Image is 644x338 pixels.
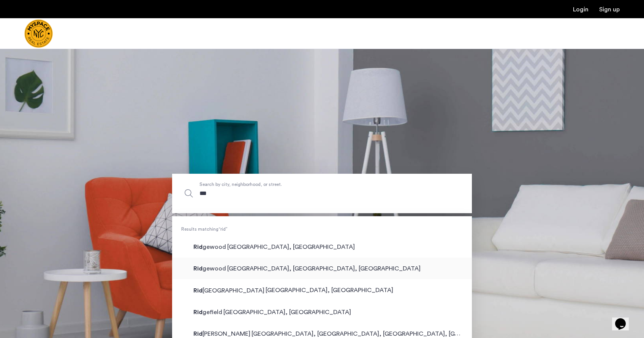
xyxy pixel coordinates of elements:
[573,6,589,13] a: Login
[172,174,472,213] input: Apartment Search
[193,331,203,337] span: Rid
[223,309,351,315] span: [GEOGRAPHIC_DATA], [GEOGRAPHIC_DATA]
[193,331,252,337] span: [PERSON_NAME]
[266,288,393,294] span: [GEOGRAPHIC_DATA], [GEOGRAPHIC_DATA]
[199,180,409,188] span: Search by city, neighborhood, or street.
[193,309,203,315] span: Rid
[193,266,227,272] span: gewood
[612,308,636,330] iframe: chat widget
[193,266,203,272] span: Rid
[193,244,227,250] span: gewood
[193,309,223,315] span: gefield
[227,266,421,272] span: [GEOGRAPHIC_DATA], [GEOGRAPHIC_DATA], [GEOGRAPHIC_DATA]
[193,288,266,294] span: [GEOGRAPHIC_DATA]
[599,6,620,13] a: Registration
[252,330,511,337] span: [GEOGRAPHIC_DATA], [GEOGRAPHIC_DATA], [GEOGRAPHIC_DATA], [GEOGRAPHIC_DATA]
[24,19,53,48] img: logo
[24,19,53,48] a: Cazamio Logo
[227,244,355,250] span: [GEOGRAPHIC_DATA], [GEOGRAPHIC_DATA]
[172,225,472,233] span: Results matching
[193,288,203,294] span: Rid
[193,244,203,250] span: Rid
[218,227,228,231] q: rid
